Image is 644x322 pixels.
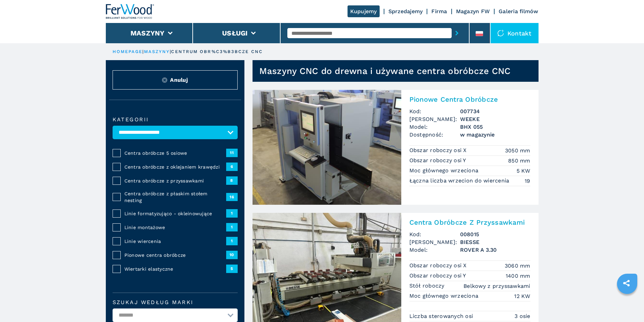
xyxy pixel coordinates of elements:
span: 1 [226,237,238,245]
span: Model: [409,123,460,131]
p: Moc głównego wrzeciona [409,292,480,300]
span: Dostępność: [409,131,460,139]
p: Obszar roboczy osi X [409,262,469,269]
label: kategorii [113,117,238,122]
span: 6 [226,163,238,171]
a: Galeria filmów [499,8,539,15]
a: Magazyn FW [456,8,490,15]
span: 5 [226,265,238,273]
em: 5 KW [517,167,530,175]
span: Linie formatyzująco - okleinowujące [124,210,226,217]
em: Belkowy z przyssawkami [463,282,530,290]
span: Centra obróbcze 5 osiowe [124,150,226,156]
p: Moc głównego wrzeciona [409,167,480,174]
span: 8 [226,176,238,184]
h3: BHX 055 [460,123,530,131]
h3: 007734 [460,107,530,115]
span: Wiertarki elastyczne [124,266,226,272]
p: Łączna liczba wrzecion do wiercenia [409,177,511,184]
h2: Pionowe Centra Obróbcze [409,95,530,103]
img: Pionowe Centra Obróbcze WEEKE BHX 055 [253,90,401,205]
a: HOMEPAGE [113,49,143,54]
span: Pionowe centra obróbcze [124,252,226,258]
p: Obszar roboczy osi Y [409,157,468,164]
img: Reset [162,77,167,83]
span: Centra obróbcze z przyssawkami [124,177,226,184]
em: 850 mm [508,157,530,165]
a: sharethis [618,275,635,292]
em: 3 osie [515,312,530,320]
a: Sprzedajemy [388,8,423,15]
button: ResetAnuluj [113,70,238,90]
span: 1 [226,209,238,217]
a: Kupujemy [348,5,380,17]
img: Ferwood [106,4,154,19]
a: Firma [431,8,447,15]
h3: BIESSE [460,238,530,246]
h3: WEEKE [460,115,530,123]
span: | [142,49,144,54]
span: | [170,49,171,54]
span: 10 [226,251,238,259]
em: 19 [525,177,530,185]
em: 3060 mm [505,262,530,270]
em: 12 KW [514,292,530,300]
span: [PERSON_NAME]: [409,115,460,123]
span: 1 [226,223,238,231]
p: Liczba sterowanych osi [409,313,475,320]
p: Stół roboczy [409,282,446,290]
span: Model: [409,246,460,254]
span: Centra obróbcze z płaskim stołem nesting [124,190,226,204]
button: Maszyny [130,29,165,37]
h3: 008015 [460,230,530,238]
span: Kod: [409,230,460,238]
p: Obszar roboczy osi Y [409,272,468,279]
p: centrum obr%C3%B3bcze cnc [171,49,263,55]
span: [PERSON_NAME]: [409,238,460,246]
a: Pionowe Centra Obróbcze WEEKE BHX 055Pionowe Centra ObróbczeKod:007734[PERSON_NAME]:WEEKEModel:BH... [253,90,539,205]
img: Kontakt [497,30,504,36]
span: w magazynie [460,131,530,139]
h3: ROVER A 3.30 [460,246,530,254]
h1: Maszyny CNC do drewna i używane centra obróbcze CNC [259,66,511,76]
div: Kontakt [491,23,539,43]
em: 3050 mm [505,147,530,154]
span: Linie wiercenia [124,238,226,245]
iframe: Chat [615,292,639,317]
em: 1400 mm [506,272,530,280]
span: Linie montażowe [124,224,226,231]
span: 16 [226,193,238,201]
span: 11 [226,149,238,157]
span: Centra obróbcze z oklejaniem krawędzi [124,164,226,170]
label: Szukaj według marki [113,300,238,305]
h2: Centra Obróbcze Z Przyssawkami [409,218,530,226]
a: maszyny [144,49,170,54]
span: Anuluj [170,76,188,84]
span: Kod: [409,107,460,115]
button: submit-button [452,25,462,41]
button: Usługi [222,29,248,37]
p: Obszar roboczy osi X [409,147,469,154]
